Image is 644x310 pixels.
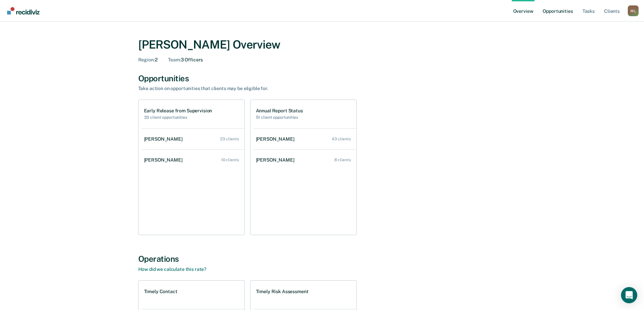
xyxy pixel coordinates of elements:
[138,266,207,272] a: How did we calculate this rate?
[138,74,506,83] div: Opportunities
[168,57,203,63] div: 3 Officers
[7,7,40,15] img: Recidiviz
[621,287,637,303] div: Open Intercom Messenger
[256,136,297,142] div: [PERSON_NAME]
[334,158,351,162] div: 8 clients
[141,150,244,170] a: [PERSON_NAME] 10 clients
[168,57,181,62] span: Team :
[144,289,177,294] h1: Timely Contact
[144,136,185,142] div: [PERSON_NAME]
[332,137,351,141] div: 43 clients
[256,289,309,294] h1: Timely Risk Assessment
[256,157,297,163] div: [PERSON_NAME]
[138,57,155,62] span: Region :
[628,5,639,16] div: M L
[138,38,506,52] div: [PERSON_NAME] Overview
[256,115,303,120] h2: 51 client opportunities
[256,108,303,114] h1: Annual Report Status
[144,115,212,120] h2: 33 client opportunities
[253,150,356,170] a: [PERSON_NAME] 8 clients
[141,130,244,149] a: [PERSON_NAME] 23 clients
[138,86,375,91] div: Take action on opportunities that clients may be eligible for.
[220,137,239,141] div: 23 clients
[138,254,506,264] div: Operations
[253,130,356,149] a: [PERSON_NAME] 43 clients
[144,157,185,163] div: [PERSON_NAME]
[144,108,212,114] h1: Early Release from Supervision
[628,5,639,16] button: Profile dropdown button
[138,57,158,63] div: 2
[221,158,239,162] div: 10 clients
